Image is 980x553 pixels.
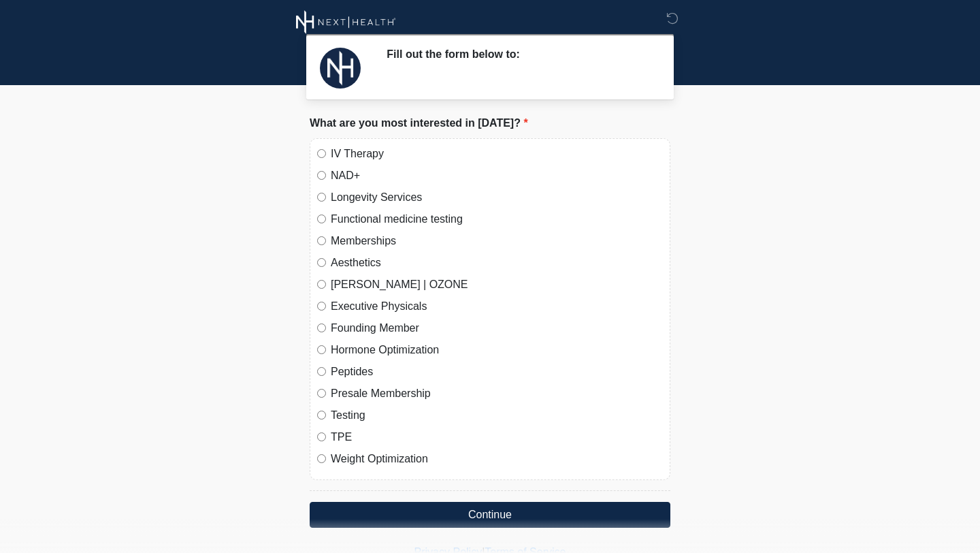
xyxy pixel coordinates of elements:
label: [PERSON_NAME] | OZONE [331,276,663,293]
label: Longevity Services [331,189,663,206]
input: Aesthetics [317,258,326,267]
label: Founding Member [331,320,663,336]
input: Executive Physicals [317,302,326,311]
input: Testing [317,411,326,420]
label: Peptides [331,364,663,380]
label: Aesthetics [331,255,663,271]
label: Weight Optimization [331,451,663,467]
input: Peptides [317,367,326,376]
input: Founding Member [317,323,326,332]
img: Agent Avatar [320,48,361,89]
input: Functional medicine testing [317,215,326,223]
input: IV Therapy [317,149,326,158]
input: Presale Membership [317,389,326,398]
img: Next Health Wellness Logo [296,10,396,34]
label: Presale Membership [331,385,663,402]
input: Hormone Optimization [317,345,326,354]
label: NAD+ [331,168,663,184]
label: TPE [331,429,663,445]
label: IV Therapy [331,146,663,162]
input: Longevity Services [317,193,326,202]
input: [PERSON_NAME] | OZONE [317,280,326,289]
input: NAD+ [317,171,326,180]
h2: Fill out the form below to: [387,48,650,61]
label: Functional medicine testing [331,211,663,227]
input: TPE [317,432,326,441]
input: Memberships [317,236,326,245]
input: Weight Optimization [317,454,326,463]
label: Memberships [331,233,663,249]
label: Executive Physicals [331,298,663,315]
button: Continue [310,502,670,528]
label: Testing [331,407,663,424]
label: Hormone Optimization [331,342,663,358]
label: What are you most interested in [DATE]? [310,115,528,131]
